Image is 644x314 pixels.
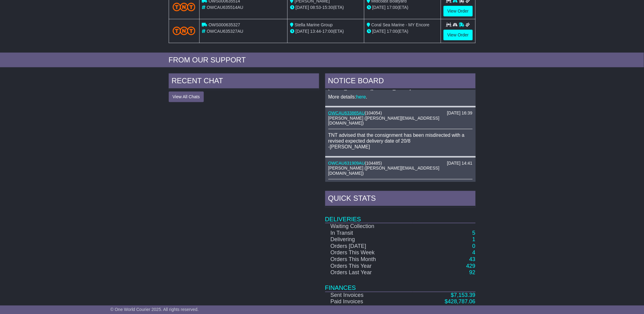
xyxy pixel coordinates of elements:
[169,56,476,65] div: FROM OUR SUPPORT
[356,94,366,99] a: here
[367,28,438,35] div: (ETA)
[325,207,476,223] td: Deliveries
[325,292,413,299] td: Sent Invoices
[325,270,413,276] td: Orders Last Year
[325,73,476,90] div: NOTICE BOARD
[466,263,475,269] a: 429
[169,73,319,90] div: RECENT CHAT
[322,5,333,10] span: 15:30
[472,243,475,249] a: 0
[207,5,243,10] span: OWCAU635514AU
[325,263,413,270] td: Orders This Year
[371,22,429,27] span: Coral Sea Marine - MY Encore
[454,292,475,298] span: 7,153.39
[443,30,473,40] a: View Order
[325,230,413,237] td: In Transit
[328,110,365,115] a: OWCAU633865AU
[110,307,199,312] span: © One World Courier 2025. All rights reserved.
[310,29,321,34] span: 13:44
[366,161,381,166] span: 104485
[367,4,438,11] div: (ETA)
[328,166,440,176] span: [PERSON_NAME] ([PERSON_NAME][EMAIL_ADDRESS][DOMAIN_NAME])
[325,191,476,207] div: Quick Stats
[173,3,196,11] img: TNT_Domestic.png
[290,4,362,11] div: - (ETA)
[296,29,309,34] span: [DATE]
[310,5,321,10] span: 08:53
[173,27,196,35] img: TNT_Domestic.png
[328,116,440,126] span: [PERSON_NAME] ([PERSON_NAME][EMAIL_ADDRESS][DOMAIN_NAME])
[325,299,413,305] td: Paid Invoices
[443,6,473,17] a: View Order
[447,110,472,116] div: [DATE] 16:39
[325,256,413,263] td: Orders This Month
[325,223,413,230] td: Waiting Collection
[328,161,473,166] div: ( )
[295,22,333,27] span: Stella Marine Group
[325,250,413,256] td: Orders This Week
[328,110,473,116] div: ( )
[169,92,204,102] button: View All Chats
[469,256,475,263] a: 43
[207,29,243,34] span: OWCAU635327AU
[472,230,475,236] a: 5
[372,5,386,10] span: [DATE]
[469,270,475,276] a: 92
[387,29,398,34] span: 17:00
[448,299,475,305] span: 428,787.06
[445,299,475,305] a: $428,787.06
[451,292,475,298] a: $7,153.39
[472,250,475,256] a: 4
[325,243,413,250] td: Orders [DATE]
[290,28,362,35] div: - (ETA)
[322,29,333,34] span: 17:00
[447,161,472,166] div: [DATE] 14:41
[372,29,386,34] span: [DATE]
[472,237,475,243] a: 1
[366,110,381,115] span: 104054
[328,161,365,166] a: OWCAU631909AU
[325,276,476,292] td: Finances
[328,94,473,100] p: More details: .
[328,132,473,150] p: TNT advised that the consignment has been misdirected with a revised expected delivery date of 20...
[387,5,398,10] span: 17:00
[208,22,240,27] span: OWS000635327
[296,5,309,10] span: [DATE]
[325,237,413,243] td: Delivering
